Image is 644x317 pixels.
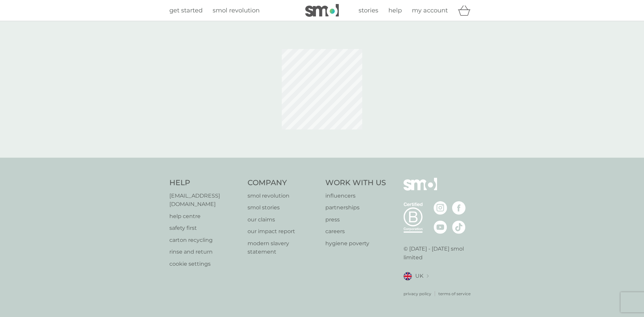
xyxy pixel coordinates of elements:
img: UK flag [404,272,412,280]
img: visit the smol Youtube page [434,220,447,234]
a: safety first [169,224,241,232]
a: my account [412,6,448,15]
div: basket [458,4,475,17]
a: smol stories [248,203,319,212]
a: rinse and return [169,248,241,256]
a: carton recycling [169,236,241,245]
a: our impact report [248,227,319,236]
span: get started [169,7,203,14]
a: smol revolution [213,6,260,15]
a: smol revolution [248,192,319,200]
h4: Work With Us [325,178,386,188]
img: smol [404,178,437,201]
a: hygiene poverty [325,239,386,248]
a: cookie settings [169,260,241,268]
h4: Help [169,178,241,188]
a: help [388,6,402,15]
span: my account [412,7,448,14]
p: © [DATE] - [DATE] smol limited [404,245,475,262]
a: stories [359,6,378,15]
a: get started [169,6,203,15]
a: partnerships [325,203,386,212]
img: visit the smol Tiktok page [452,220,466,234]
img: select a new location [427,274,429,278]
a: terms of service [438,290,471,297]
a: modern slavery statement [248,239,319,256]
img: visit the smol Facebook page [452,201,466,215]
a: help centre [169,212,241,221]
span: stories [359,7,378,14]
h4: Company [248,178,319,188]
a: our claims [248,215,319,224]
span: help [388,7,402,14]
img: visit the smol Instagram page [434,201,447,215]
a: press [325,215,386,224]
a: [EMAIL_ADDRESS][DOMAIN_NAME] [169,192,241,209]
span: UK [415,272,423,280]
a: influencers [325,192,386,200]
a: careers [325,227,386,236]
img: smol [305,4,339,17]
span: smol revolution [213,7,260,14]
a: privacy policy [404,290,431,297]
